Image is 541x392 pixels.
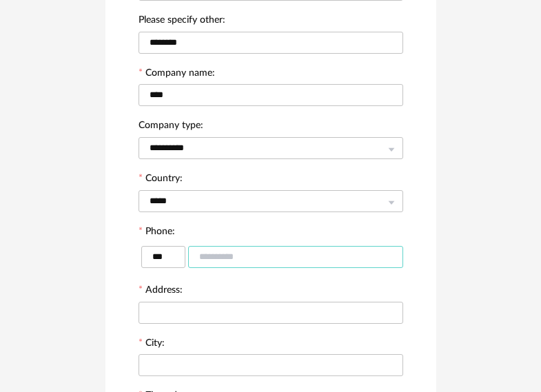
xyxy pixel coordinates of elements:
[139,285,183,298] label: Address:
[139,121,203,133] label: Company type:
[139,15,225,28] label: Please specify other:
[139,174,183,186] label: Country:
[139,227,175,239] label: Phone:
[139,338,165,351] label: City:
[139,68,215,81] label: Company name:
